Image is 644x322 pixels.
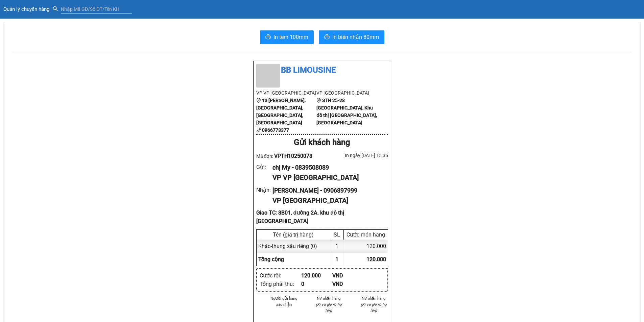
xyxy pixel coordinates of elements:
li: VP VP [GEOGRAPHIC_DATA] [256,89,317,97]
span: VPTH10250078 [274,153,312,159]
span: search [53,6,58,11]
div: Mã đơn: [256,152,322,160]
div: Gửi khách hàng [256,136,388,149]
div: 0 [301,280,333,288]
button: printerIn biên nhận 80mm [319,30,384,44]
div: VP VP [GEOGRAPHIC_DATA] [272,172,382,183]
input: Nhập Mã GD/Số ĐT/Tên KH [61,5,132,13]
div: VP [GEOGRAPHIC_DATA] [272,195,382,206]
div: Giao TC: 8B01, đường 2A, khu đô thị [GEOGRAPHIC_DATA] [256,208,388,225]
li: Người gửi hàng xác nhận [270,295,299,307]
div: 1 [330,240,344,253]
div: Gửi : [256,163,273,171]
div: SL [332,231,342,238]
span: Tổng cộng [258,256,284,263]
span: printer [324,34,330,41]
b: 0966773377 [262,127,289,133]
div: [PERSON_NAME] - 0906897999 [272,186,382,195]
div: VND [332,280,364,288]
div: Cước rồi : [260,271,301,280]
div: 120.000 [301,271,333,280]
b: 13 [PERSON_NAME], [GEOGRAPHIC_DATA], [GEOGRAPHIC_DATA], [GEOGRAPHIC_DATA] [256,98,306,125]
span: phone [256,128,261,132]
div: Cước món hàng [345,231,386,238]
span: environment [316,98,321,103]
li: NV nhận hàng [359,295,388,301]
span: In tem 100mm [273,33,308,41]
div: VND [332,271,364,280]
li: NV nhận hàng [314,295,343,301]
i: (Kí và ghi rõ họ tên) [316,302,342,313]
div: chị My - 0839508089 [272,163,382,172]
li: VP [GEOGRAPHIC_DATA] [316,89,377,97]
span: 1 [335,256,338,263]
span: Khác - thùng sầu riêng (0) [258,243,317,249]
span: environment [256,98,261,103]
div: 120.000 [344,240,388,253]
div: Tổng phải thu : [260,280,301,288]
i: (Kí và ghi rõ họ tên) [361,302,387,313]
span: 120.000 [366,256,386,263]
button: printerIn tem 100mm [260,30,314,44]
span: In biên nhận 80mm [332,33,379,41]
div: In ngày: [DATE] 15:35 [322,152,388,159]
div: Nhận : [256,186,273,194]
div: Tên (giá trị hàng) [258,231,328,238]
a: Quản lý chuyến hàng [3,6,53,12]
li: BB Limousine [256,64,388,77]
span: printer [265,34,271,41]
